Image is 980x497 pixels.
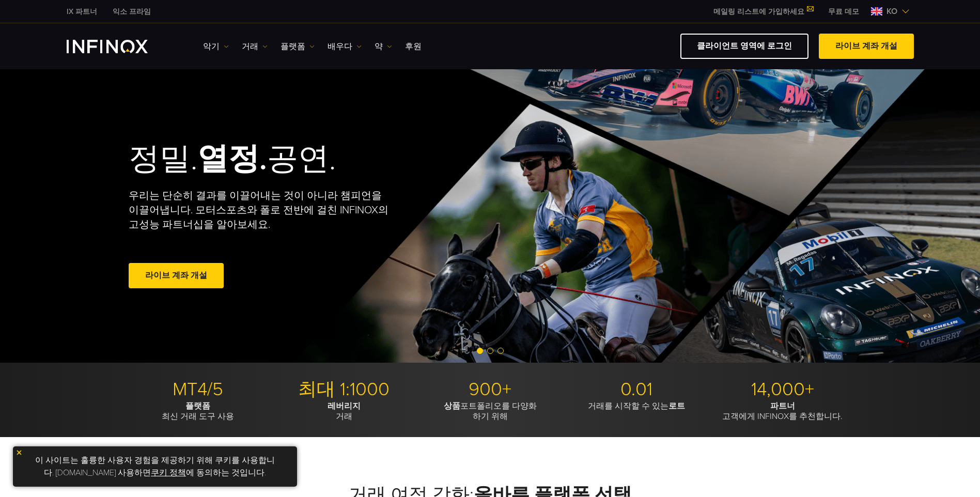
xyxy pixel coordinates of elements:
[820,6,867,17] a: 인피녹스 메뉴
[497,348,504,354] span: 슬라이드 3으로 이동
[275,401,413,422] p: 거래
[129,401,267,422] p: 최신 거래 도구 사용
[328,401,361,411] strong: 레버리지
[444,401,460,411] strong: 상품
[421,401,559,422] p: 포트폴리오를 다양화 하기 위해
[477,348,483,354] span: 슬라이드 1로 이동
[275,378,413,401] p: 최대 1:1000
[35,455,275,478] font: 이 사이트는 훌륭한 사용자 경험을 제공하기 위해 쿠키를 사용합니다. [DOMAIN_NAME] 사용하면 에 동의하는 것입니다.
[375,40,383,53] font: 약
[197,141,267,178] strong: 열정.
[242,40,268,53] a: 거래
[882,5,901,18] span: KO
[242,40,258,53] font: 거래
[819,34,914,59] a: 라이브 계좌 개설
[713,378,852,401] p: 14,000+
[59,6,105,17] a: 인피녹스
[375,40,392,53] a: 약
[668,401,685,411] strong: 로트
[328,40,362,53] a: 배우다
[151,468,186,478] a: 쿠키 정책
[567,401,706,411] p: 거래를 시작할 수 있는
[405,40,422,53] a: 후원
[835,41,897,51] font: 라이브 계좌 개설
[713,7,804,16] font: 메일링 리스트에 가입하세요
[129,189,389,232] p: 우리는 단순히 결과를 이끌어내는 것이 아니라 챔피언을 이끌어냅니다. 모터스포츠와 폴로 전반에 걸친 INFINOX의 고성능 파트너십을 알아보세요.
[567,378,706,401] p: 0.01
[706,7,820,16] a: 메일링 리스트에 가입하세요
[328,40,352,53] font: 배우다
[713,401,852,422] p: 고객에게 INFINOX를 추천합니다.
[185,401,210,411] strong: 플랫폼
[281,40,315,53] a: 플랫폼
[105,6,159,17] a: 인피녹스
[145,270,207,281] font: 라이브 계좌 개설
[67,40,172,53] a: INFINOX 로고
[680,34,808,59] a: 클라이언트 영역에 로그인
[15,449,23,456] img: 노란색 닫기 아이콘
[487,348,493,354] span: 슬라이드 2로 이동
[129,263,224,288] a: 라이브 계좌 개설
[281,40,305,53] font: 플랫폼
[129,141,454,178] h2: 정밀. 공연.
[203,40,220,53] font: 악기
[421,378,559,401] p: 900+
[129,378,267,401] p: MT4/5
[770,401,795,411] strong: 파트너
[203,40,229,53] a: 악기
